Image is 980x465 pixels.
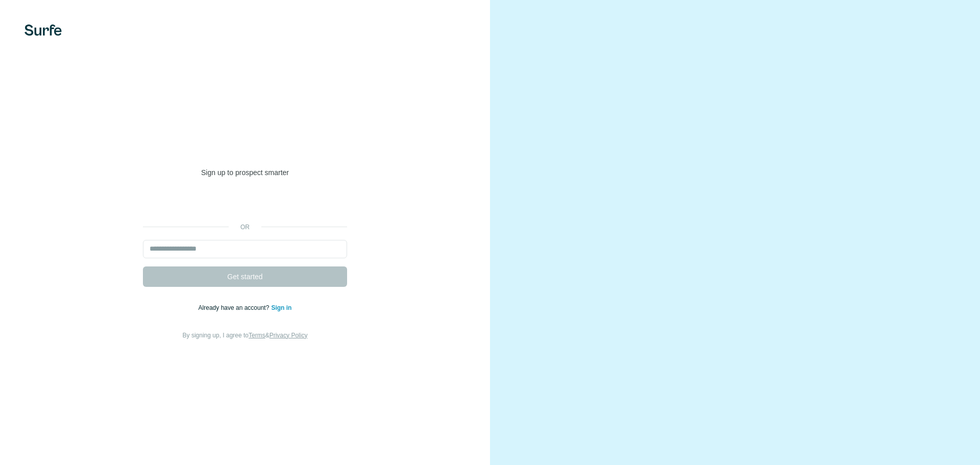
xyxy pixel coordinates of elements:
p: Sign up to prospect smarter [143,167,347,178]
h1: Welcome to [GEOGRAPHIC_DATA] [143,125,347,165]
p: or [229,223,261,232]
iframe: Sign in with Google Button [138,193,352,215]
a: Privacy Policy [269,332,308,339]
span: By signing up, I agree to & [183,332,308,339]
img: Surfe's logo [24,25,62,36]
span: Already have an account? [199,304,272,311]
a: Sign in [271,304,291,311]
a: Terms [249,332,265,339]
